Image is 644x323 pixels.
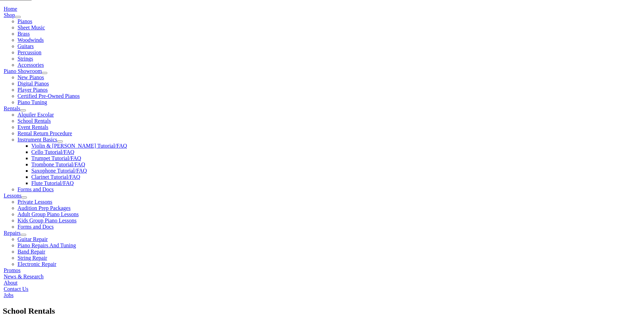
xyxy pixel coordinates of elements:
[31,174,80,180] a: Clarinet Tutorial/FAQ
[18,186,54,192] a: Forms and Docs
[31,180,74,186] a: Flute Tutorial/FAQ
[18,49,41,55] a: Percussion
[18,124,48,130] a: Event Rentals
[31,155,81,161] a: Trumpet Tutorial/FAQ
[18,81,49,86] a: Digital Pianos
[18,74,44,80] a: New Pianos
[18,255,47,261] a: String Repair
[31,168,87,174] a: Saxophone Tutorial/FAQ
[18,242,76,248] a: Piano Repairs And Tuning
[18,249,45,255] a: Band Repair
[18,261,56,267] a: Electronic Repair
[18,25,45,30] a: Sheet Music
[4,230,21,236] a: Repairs
[18,37,44,43] a: Woodwinds
[18,93,80,99] a: Certified Pre-Owned Pianos
[21,196,27,199] button: Open submenu of Lessons
[4,274,44,279] a: News & Research
[18,199,52,205] a: Private Lessons
[18,211,79,217] a: Adult Group Piano Lessons
[18,130,72,136] a: Rental Return Procedure
[4,6,17,12] a: Home
[18,99,47,105] a: Piano Tuning
[18,236,48,242] a: Guitar Repair
[18,43,34,49] a: Guitars
[18,224,54,230] a: Forms and Docs
[57,140,63,142] button: Open submenu of Instrument Basics
[4,12,15,18] a: Shop
[4,286,29,292] a: Contact Us
[18,205,71,211] a: Audition Prep Packages
[18,62,44,68] a: Accessories
[20,109,26,111] button: Open submenu of Rentals
[18,137,57,142] a: Instrument Basics
[4,267,21,273] a: Promos
[15,16,21,18] button: Open submenu of Shop
[18,56,33,62] a: Strings
[42,72,47,74] button: Open submenu of Piano Showroom
[18,218,77,223] a: Kids Group Piano Lessons
[18,87,48,93] a: Player Pianos
[4,105,20,111] a: Rentals
[21,234,26,236] button: Open submenu of Repairs
[4,193,22,199] a: Lessons
[18,118,51,124] a: School Rentals
[31,143,127,149] a: Violin & [PERSON_NAME] Tutorial/FAQ
[31,149,75,155] a: Cello Tutorial/FAQ
[4,280,18,286] a: About
[18,31,30,37] a: Brass
[4,68,42,74] a: Piano Showroom
[31,161,85,167] a: Trombone Tutorial/FAQ
[18,112,54,118] a: Alquiler Escolar
[18,18,32,24] a: Pianos
[4,292,13,298] a: Jobs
